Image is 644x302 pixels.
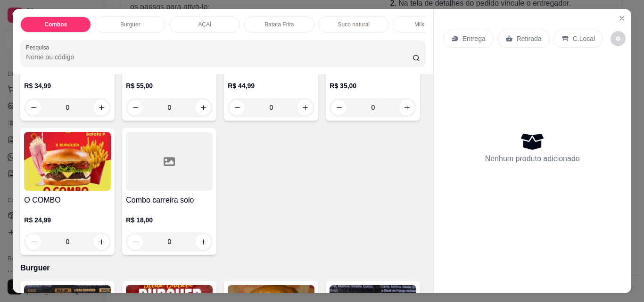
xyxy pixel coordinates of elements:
[24,81,111,90] p: R$ 34,99
[120,21,140,28] p: Burguer
[26,43,52,51] label: Pesquisa
[24,132,111,191] img: product-image
[485,153,580,164] p: Nenhum produto adicionado
[24,215,111,225] p: R$ 24,99
[331,100,347,115] button: decrease-product-quantity
[414,21,442,28] p: Milk Shake
[338,21,370,28] p: Suco natural
[462,34,486,43] p: Entrega
[573,34,595,43] p: C.Local
[198,21,211,28] p: AÇAÍ
[126,195,213,206] h4: Combo carreira solo
[399,100,414,115] button: increase-product-quantity
[26,52,413,62] input: Pesquisa
[611,31,626,46] button: decrease-product-quantity
[614,11,629,26] button: Close
[20,262,425,274] p: Burguer
[126,215,213,225] p: R$ 18,00
[517,34,542,43] p: Retirada
[264,21,294,28] p: Batata Frita
[228,81,314,90] p: R$ 44,99
[24,195,111,206] h4: O COMBO
[126,81,213,90] p: R$ 55,00
[44,21,67,28] p: Combos
[330,81,416,90] p: R$ 35,00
